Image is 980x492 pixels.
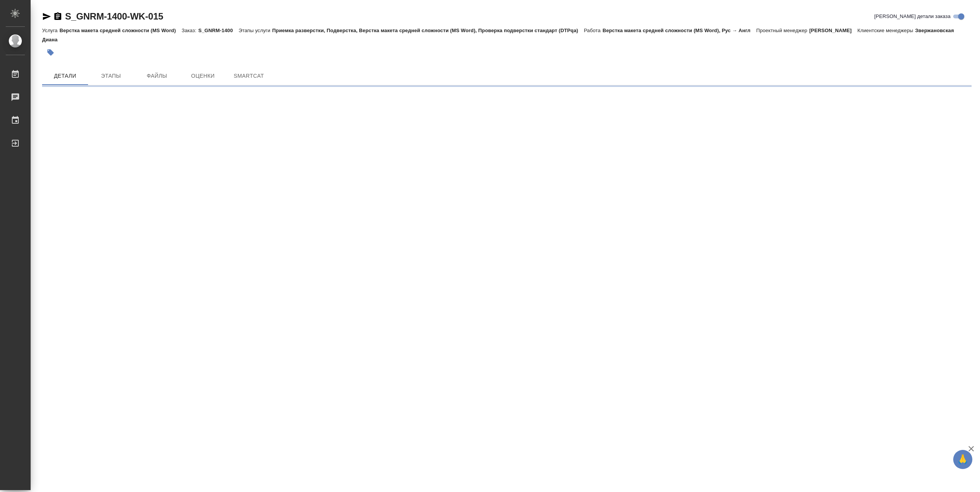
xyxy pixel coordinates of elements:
p: Клиентские менеджеры [857,28,915,33]
p: S_GNRM-1400 [198,28,238,33]
p: Работа [584,28,603,33]
span: Этапы [93,71,129,81]
p: Проектный менеджер [756,28,809,33]
button: 🙏 [953,450,972,469]
p: Верстка макета средней сложности (MS Word), Рус → Англ [603,28,756,33]
a: S_GNRM-1400-WK-015 [65,11,163,21]
p: Заказ: [181,28,198,33]
span: 🙏 [956,451,969,467]
p: Услуга [42,28,59,33]
button: Добавить тэг [42,44,59,61]
span: [PERSON_NAME] детали заказа [874,13,951,20]
p: Верстка макета средней сложности (MS Word) [59,28,181,33]
button: Скопировать ссылку для ЯМессенджера [42,12,51,21]
p: Этапы услуги [238,28,272,33]
p: Приемка разверстки, Подверстка, Верстка макета средней сложности (MS Word), Проверка подверстки с... [272,28,584,33]
span: SmartCat [230,71,267,81]
span: Оценки [185,71,221,81]
button: Скопировать ссылку [53,12,62,21]
span: Файлы [139,71,175,81]
span: Детали [47,71,83,81]
p: [PERSON_NAME] [809,28,857,33]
